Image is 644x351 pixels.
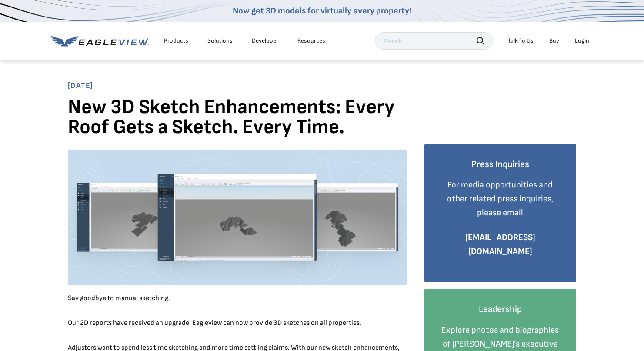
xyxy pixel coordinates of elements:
a: Buy [549,37,559,45]
p: For media opportunities and other related press inquiries, please email [437,178,564,220]
span: [DATE] [68,81,577,91]
a: [EMAIL_ADDRESS][DOMAIN_NAME] [465,232,535,257]
div: Solutions [207,37,233,45]
input: Search [375,32,493,50]
div: Resources [297,37,325,45]
div: Login [575,37,589,45]
h4: Press Inquiries [437,157,564,172]
div: Products [164,37,188,45]
h4: Leadership [437,302,564,317]
h1: New 3D Sketch Enhancements: Every Roof Gets a Sketch. Every Time. [68,97,407,144]
p: Our 2D reports have received an upgrade. Eagleview can now provide 3D sketches on all properties. [68,316,407,330]
div: Talk To Us [508,37,534,45]
p: Say goodbye to manual sketching. [68,291,407,305]
a: Developer [252,37,278,45]
a: Now get 3D models for virtually every property! [233,6,411,16]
